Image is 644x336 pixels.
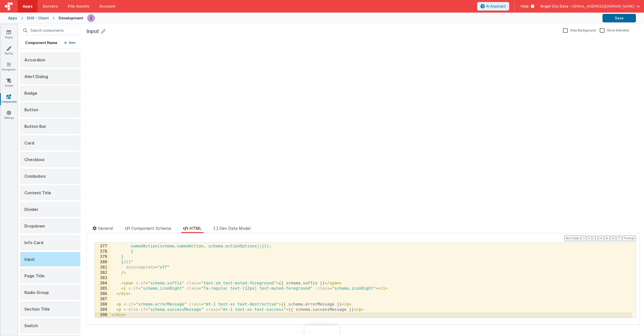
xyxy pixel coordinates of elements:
div: 385 [95,286,110,291]
button: Save [602,14,636,22]
button: 4 [599,236,604,241]
span: Page Title [24,273,45,278]
span: Alert Dialog [24,74,48,79]
span: Dev Data Model [219,226,251,231]
label: Show Elements [600,28,629,32]
div: 389 [95,307,110,312]
span: Dropdown [24,223,45,229]
span: Switch [24,323,38,328]
div: 381 [95,265,110,270]
div: 383 [95,275,110,281]
div: 388 [95,302,110,307]
span: HTML [189,226,202,231]
span: General [98,226,113,231]
div: Input [87,28,99,35]
span: Combobox [24,174,46,179]
button: 7 [617,236,622,241]
button: 5 [605,236,610,241]
div: DHX - Client [27,16,49,21]
span: File Assets [68,4,90,9]
button: Format [623,236,636,241]
span: Checkbox [24,157,45,162]
span: Radio Group [24,290,49,295]
span: Content Title [24,190,51,195]
div: 379 [95,254,110,259]
h5: Component Name [25,40,57,45]
button: No Folds [564,236,581,241]
div: 378 [95,249,110,254]
span: Section Title [24,307,50,312]
button: 6 [611,236,616,241]
span: [EMAIL_ADDRESS][DOMAIN_NAME] [573,4,634,9]
div: 377 [95,244,110,249]
div: Development [59,16,83,21]
span: Badge [24,91,37,96]
button: New [64,40,75,45]
input: Search components [20,26,80,35]
span: AI Assistant [486,4,506,9]
div: 387 [95,296,110,302]
iframe: Marker.io feedback button [305,325,339,336]
span: Info Card [24,240,43,245]
div: 384 [95,281,110,286]
span: Divider [24,207,38,212]
div: 380 [95,259,110,265]
span: Help [521,4,529,9]
span: Component Schema [131,226,171,231]
span: Button [24,107,38,112]
span: Accordion [24,57,45,62]
div: 386 [95,291,110,296]
div: 382 [95,270,110,275]
span: Input [24,257,35,262]
button: 1 [582,236,586,241]
label: Gray Background [563,28,596,32]
button: 2 [587,236,592,241]
span: Angel City Data — [540,4,573,9]
span: Button Bar [24,124,46,129]
div: 390 [95,312,110,318]
span: Card [24,140,34,145]
button: Angel City Data — [EMAIL_ADDRESS][DOMAIN_NAME] [540,4,640,9]
div: Apps [8,16,17,21]
span: Apps [23,4,32,9]
p: New [69,40,75,45]
button: AI Assistant [477,2,509,11]
span: Servers [43,4,58,9]
button: 3 [593,236,598,241]
img: a41cce6c0a0b39deac5cad64cb9bd16a [88,15,95,22]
